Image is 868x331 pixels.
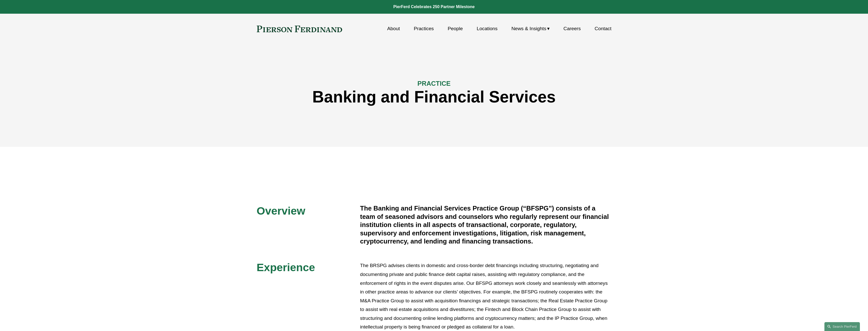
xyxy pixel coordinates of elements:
[257,88,612,106] h1: Banking and Financial Services
[257,205,305,217] span: Overview
[511,24,546,33] span: News & Insights
[257,261,315,273] span: Experience
[477,24,497,33] a: Locations
[360,204,612,245] h4: The Banking and Financial Services Practice Group (“BFSPG”) consists of a team of seasoned adviso...
[824,322,860,331] a: Search this site
[595,24,611,33] a: Contact
[387,24,400,33] a: About
[563,24,581,33] a: Careers
[414,24,434,33] a: Practices
[417,80,451,87] span: PRACTICE
[448,24,463,33] a: People
[511,24,550,33] a: folder dropdown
